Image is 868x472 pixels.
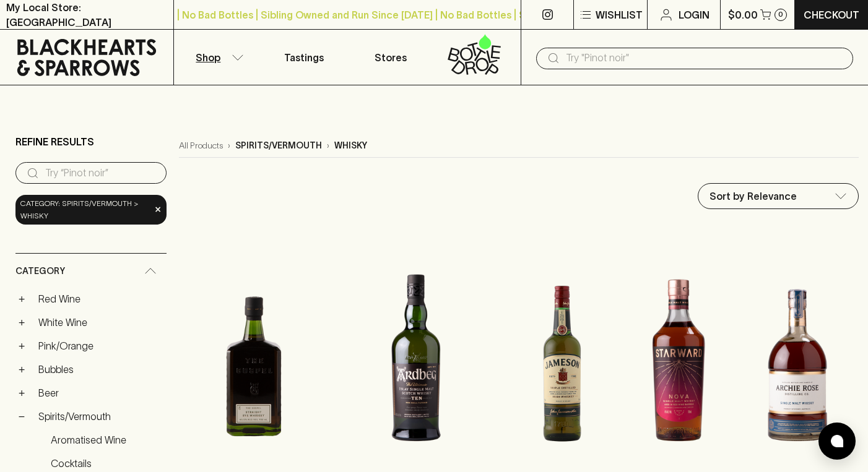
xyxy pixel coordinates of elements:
[698,184,858,208] div: Sort by Relevance
[596,7,643,22] p: Wishlist
[15,316,28,328] button: +
[566,48,843,68] input: Try "Pinot noir"
[15,264,65,279] span: Category
[196,50,220,65] p: Shop
[15,363,28,375] button: +
[15,387,28,399] button: +
[33,359,167,380] a: Bubbles
[284,50,324,65] p: Tastings
[831,435,843,447] img: bubble-icon
[174,30,261,85] button: Shop
[503,249,622,466] img: Jameson Irish Whiskey
[347,30,434,85] a: Stores
[45,429,167,450] a: Aromatised Wine
[154,203,162,216] span: ×
[15,293,28,305] button: +
[33,335,167,356] a: Pink/Orange
[804,7,859,22] p: Checkout
[45,163,157,183] input: Try “Pinot noir”
[736,249,859,466] img: Archie Rose Single Malt Whisky
[375,50,407,65] p: Stores
[179,249,329,466] img: The Gospel Straight Rye Whiskey
[33,312,167,333] a: White Wine
[33,406,167,427] a: Spirits/Vermouth
[15,134,94,149] p: Refine Results
[634,249,723,466] img: Starward Nova Single Malt Australian Whisky
[261,30,347,85] a: Tastings
[228,139,230,152] p: ›
[341,249,490,466] img: Ardbeg 10YO Islay Single Malt Scotch Whisky
[15,340,28,352] button: +
[728,7,758,22] p: $0.00
[20,197,150,222] span: Category: spirits/vermouth > Whisky
[679,7,710,22] p: Login
[15,410,28,423] button: −
[778,11,783,18] p: 0
[235,139,322,152] p: spirits/vermouth
[33,382,167,403] a: Beer
[327,139,329,152] p: ›
[15,254,167,289] div: Category
[33,288,167,309] a: Red Wine
[710,189,797,204] p: Sort by Relevance
[179,139,223,152] a: All Products
[334,139,367,152] p: Whisky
